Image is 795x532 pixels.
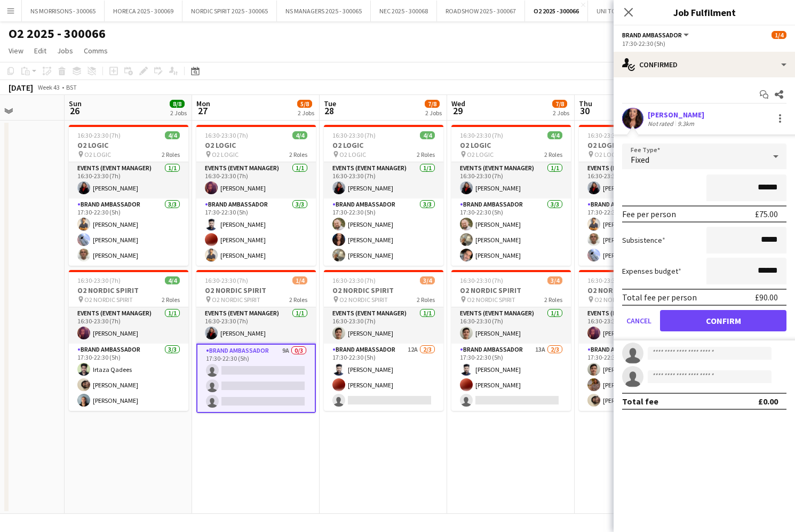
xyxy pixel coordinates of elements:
app-card-role: Events (Event Manager)1/116:30-23:30 (7h)[PERSON_NAME] [579,307,698,344]
span: 16:30-23:30 (7h) [332,276,376,284]
div: Total fee per person [622,292,697,303]
app-job-card: 16:30-23:30 (7h)4/4O2 LOGIC O2 LOGIC2 RolesEvents (Event Manager)1/116:30-23:30 (7h)[PERSON_NAME]... [324,125,443,266]
span: 16:30-23:30 (7h) [205,131,248,139]
app-card-role: Events (Event Manager)1/116:30-23:30 (7h)[PERSON_NAME] [324,162,443,198]
span: 28 [322,105,336,117]
div: Not rated [648,120,675,128]
span: O2 LOGIC [467,150,494,158]
div: 17:30-22:30 (5h) [622,39,786,47]
span: 4/4 [292,131,307,139]
app-card-role: Brand Ambassador3/317:30-22:30 (5h)[PERSON_NAME][PERSON_NAME][PERSON_NAME] [69,198,188,266]
app-card-role: Brand Ambassador9A0/317:30-22:30 (5h) [196,344,316,413]
span: 2 Roles [544,150,562,158]
span: 1/4 [292,276,307,284]
span: O2 NORDIC SPIRIT [339,296,388,304]
h3: O2 LOGIC [69,140,188,150]
span: 30 [577,105,592,117]
span: Fixed [631,154,649,165]
app-card-role: Events (Event Manager)1/116:30-23:30 (7h)[PERSON_NAME] [451,307,571,344]
app-job-card: 16:30-23:30 (7h)3/4O2 NORDIC SPIRIT O2 NORDIC SPIRIT2 RolesEvents (Event Manager)1/116:30-23:30 (... [324,270,443,411]
div: Fee per person [622,209,676,219]
button: UNI TOUR - 300067 [588,1,656,21]
h3: O2 LOGIC [451,140,571,150]
h3: Job Fulfilment [614,5,795,19]
span: 2 Roles [417,150,435,158]
span: 2 Roles [162,296,180,304]
span: 16:30-23:30 (7h) [587,131,631,139]
span: Sun [69,99,82,108]
app-card-role: Brand Ambassador3/317:30-22:30 (5h)[PERSON_NAME][PERSON_NAME][PERSON_NAME] [451,198,571,266]
h3: O2 NORDIC SPIRIT [324,285,443,295]
app-card-role: Events (Event Manager)1/116:30-23:30 (7h)[PERSON_NAME] [324,307,443,344]
span: 4/4 [165,276,180,284]
button: NS MANAGERS 2025 - 300065 [277,1,371,21]
button: NS MORRISONS - 300065 [22,1,105,21]
a: Edit [30,44,51,58]
span: 3/4 [420,276,435,284]
button: NEC 2025 - 300068 [371,1,437,21]
h1: O2 2025 - 300066 [9,26,106,42]
span: O2 LOGIC [212,150,238,158]
div: 16:30-23:30 (7h)4/4O2 NORDIC SPIRIT O2 NORDIC SPIRIT2 RolesEvents (Event Manager)1/116:30-23:30 (... [69,270,188,411]
h3: O2 LOGIC [579,140,698,150]
span: 2 Roles [289,150,307,158]
button: NORDIC SPIRIT 2025 - 300065 [182,1,277,21]
app-job-card: 16:30-23:30 (7h)4/4O2 LOGIC O2 LOGIC2 RolesEvents (Event Manager)1/116:30-23:30 (7h)[PERSON_NAME]... [451,125,571,266]
div: [PERSON_NAME] [648,110,704,120]
a: Jobs [53,44,77,58]
span: 16:30-23:30 (7h) [332,131,376,139]
span: 16:30-23:30 (7h) [77,131,121,139]
span: O2 NORDIC SPIRIT [84,296,133,304]
span: O2 NORDIC SPIRIT [467,296,515,304]
span: 2 Roles [417,296,435,304]
span: 2 Roles [289,296,307,304]
span: 3/4 [547,276,562,284]
span: O2 LOGIC [84,150,111,158]
span: 4/4 [420,131,435,139]
app-card-role: Brand Ambassador3/317:30-22:30 (5h)[PERSON_NAME][PERSON_NAME][PERSON_NAME] [324,198,443,266]
span: Edit [34,46,46,55]
h3: O2 NORDIC SPIRIT [69,285,188,295]
label: Expenses budget [622,266,681,276]
app-job-card: 16:30-23:30 (7h)4/4O2 LOGIC O2 LOGIC2 RolesEvents (Event Manager)1/116:30-23:30 (7h)[PERSON_NAME]... [196,125,316,266]
span: 7/8 [425,100,440,108]
span: Brand Ambassador [622,31,682,39]
div: [DATE] [9,82,33,93]
div: 16:30-23:30 (7h)4/4O2 LOGIC O2 LOGIC2 RolesEvents (Event Manager)1/116:30-23:30 (7h)[PERSON_NAME]... [579,125,698,266]
h3: O2 NORDIC SPIRIT [579,285,698,295]
button: ROADSHOW 2025 - 300067 [437,1,525,21]
button: Cancel [622,310,656,331]
span: 16:30-23:30 (7h) [205,276,248,284]
app-card-role: Events (Event Manager)1/116:30-23:30 (7h)[PERSON_NAME] [69,307,188,344]
h3: O2 NORDIC SPIRIT [196,285,316,295]
span: Wed [451,99,465,108]
h3: O2 LOGIC [324,140,443,150]
span: Comms [84,46,108,55]
div: BST [66,83,77,91]
span: 27 [195,105,210,117]
span: 4/4 [547,131,562,139]
span: O2 NORDIC SPIRIT [212,296,260,304]
span: O2 LOGIC [594,150,621,158]
span: 5/8 [297,100,312,108]
span: View [9,46,23,55]
div: 2 Jobs [425,109,442,117]
button: O2 2025 - 300066 [525,1,588,21]
div: 2 Jobs [553,109,569,117]
app-job-card: 16:30-23:30 (7h)4/4O2 NORDIC SPIRIT O2 NORDIC SPIRIT2 RolesEvents (Event Manager)1/116:30-23:30 (... [579,270,698,411]
app-job-card: 16:30-23:30 (7h)1/4O2 NORDIC SPIRIT O2 NORDIC SPIRIT2 RolesEvents (Event Manager)1/116:30-23:30 (... [196,270,316,413]
app-job-card: 16:30-23:30 (7h)3/4O2 NORDIC SPIRIT O2 NORDIC SPIRIT2 RolesEvents (Event Manager)1/116:30-23:30 (... [451,270,571,411]
label: Subsistence [622,235,665,245]
span: O2 NORDIC SPIRIT [594,296,643,304]
span: 29 [450,105,465,117]
span: 16:30-23:30 (7h) [77,276,121,284]
div: 2 Jobs [298,109,314,117]
span: 26 [67,105,82,117]
span: Mon [196,99,210,108]
app-card-role: Events (Event Manager)1/116:30-23:30 (7h)[PERSON_NAME] [69,162,188,198]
